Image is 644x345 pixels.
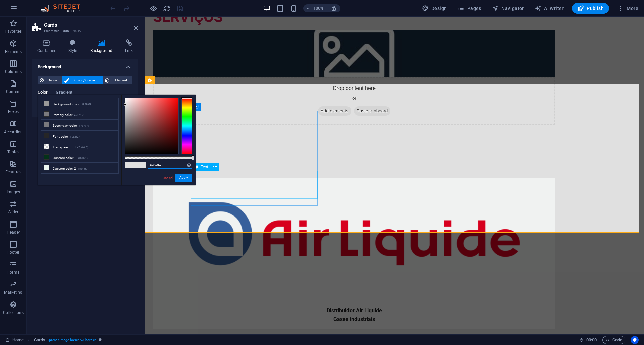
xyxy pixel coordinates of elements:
[4,129,23,135] p: Accordion
[631,336,639,344] button: Usercentrics
[149,4,157,12] button: Click here to leave preview mode and continue editing
[4,290,22,295] p: Marketing
[532,3,567,14] button: AI Writer
[579,336,597,344] h6: Session time
[38,76,62,84] button: None
[71,76,101,84] span: Color / Gradient
[7,270,19,275] p: Forms
[56,88,72,98] span: Gradient
[591,337,592,342] span: :
[5,29,22,34] p: Favorites
[44,28,124,34] h3: Preset #ed-1005114049
[489,3,527,14] button: Navigator
[112,76,130,84] span: Element
[6,89,21,94] p: Content
[572,3,609,14] button: Publish
[74,113,84,118] small: #7b7a7e
[5,336,24,344] a: Click to cancel selection. Double-click to open Pages
[163,5,171,12] i: Reload page
[602,336,625,344] button: Code
[41,152,118,163] li: Custom color 1
[8,61,411,108] div: Drop content here
[39,4,89,12] img: Editor Logo
[73,145,89,150] small: rgba(0,0,0,.0)
[78,156,88,161] small: #043219
[125,162,136,168] span: #e0e0e0
[7,230,20,235] p: Header
[70,135,80,139] small: #262627
[44,22,138,28] h2: Cards
[201,165,208,169] span: Text
[32,59,138,71] h4: Background
[3,310,23,315] p: Collections
[419,3,450,14] button: Design
[614,3,641,14] button: More
[303,4,327,12] button: 100%
[331,5,337,11] i: On resize automatically adjust zoom level to fit chosen device.
[41,141,118,152] li: Transparent
[8,209,19,215] p: Slider
[79,124,89,128] small: #7b7a7e
[175,174,192,182] button: Apply
[163,4,171,12] button: reload
[455,3,484,14] button: Pages
[458,5,481,12] span: Pages
[8,109,19,114] p: Boxes
[38,88,48,98] span: Color
[103,76,132,84] button: Element
[81,102,91,107] small: #999999
[313,4,324,12] h6: 100%
[7,149,19,155] p: Tables
[85,39,120,54] h4: Background
[162,175,174,180] a: Cancel
[535,5,564,12] span: AI Writer
[5,169,21,175] p: Features
[63,39,85,54] h4: Style
[34,336,102,344] nav: breadcrumb
[62,76,103,84] button: Color / Gradient
[32,39,63,54] h4: Container
[41,120,118,131] li: Secondary color
[7,189,20,195] p: Images
[99,338,102,342] i: This element is a customizable preset
[78,167,87,171] small: #ebf6f0
[577,5,604,12] span: Publish
[41,131,118,141] li: Font color
[34,336,45,344] span: Click to select. Double-click to edit
[136,162,146,168] span: #e0e0e0
[492,5,524,12] span: Navigator
[617,5,638,12] span: More
[46,76,60,84] span: None
[48,336,96,344] span: . preset-image-boxes-v3-border
[5,69,22,74] p: Columns
[419,3,450,14] div: Design (Ctrl+Alt+Y)
[5,49,22,54] p: Elements
[173,90,206,99] span: Add elements
[209,90,246,99] span: Paste clipboard
[41,109,118,120] li: Primary color
[605,336,622,344] span: Code
[41,98,118,109] li: Background color
[586,336,597,344] span: 00 00
[120,39,138,54] h4: Link
[41,163,118,173] li: Custom color 2
[422,5,447,12] span: Design
[7,250,19,255] p: Footer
